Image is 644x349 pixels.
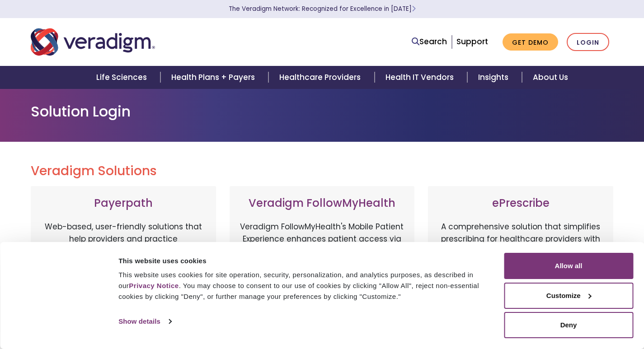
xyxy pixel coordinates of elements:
[504,283,633,309] button: Customize
[503,33,558,51] a: Get Demo
[522,66,579,89] a: About Us
[118,270,494,302] div: This website uses cookies for site operation, security, personalization, and analytics purposes, ...
[456,36,488,47] a: Support
[129,282,179,289] a: Privacy Notice
[31,27,155,57] img: Veradigm logo
[412,5,416,13] span: Learn More
[118,315,171,328] a: Show details
[229,5,416,13] a: The Veradigm Network: Recognized for Excellence in [DATE]Learn More
[412,36,447,48] a: Search
[40,221,207,316] p: Web-based, user-friendly solutions that help providers and practice administrators enhance revenu...
[31,103,614,120] h1: Solution Login
[40,197,207,210] h3: Payerpath
[504,253,633,279] button: Allow all
[160,66,268,89] a: Health Plans + Payers
[567,33,609,51] a: Login
[85,66,160,89] a: Life Sciences
[239,221,406,307] p: Veradigm FollowMyHealth's Mobile Patient Experience enhances patient access via mobile devices, o...
[118,256,494,266] div: This website uses cookies
[375,66,467,89] a: Health IT Vendors
[467,66,522,89] a: Insights
[437,221,604,316] p: A comprehensive solution that simplifies prescribing for healthcare providers with features like ...
[31,163,614,179] h2: Veradigm Solutions
[268,66,374,89] a: Healthcare Providers
[239,197,406,210] h3: Veradigm FollowMyHealth
[437,197,604,210] h3: ePrescribe
[504,312,633,338] button: Deny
